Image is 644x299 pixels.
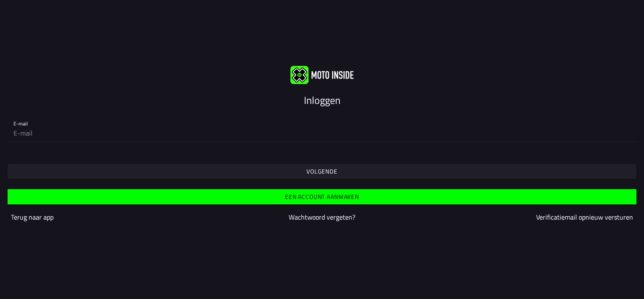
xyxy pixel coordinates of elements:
[536,212,633,222] a: Verificatiemail opnieuw versturen
[304,92,341,108] ion-text: Inloggen
[13,125,631,141] input: E-mail
[8,189,636,204] ion-button: Een account aanmaken
[289,212,355,222] a: Wachtwoord vergeten?
[306,169,338,174] ion-text: Volgende
[11,212,54,222] a: Terug naar app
